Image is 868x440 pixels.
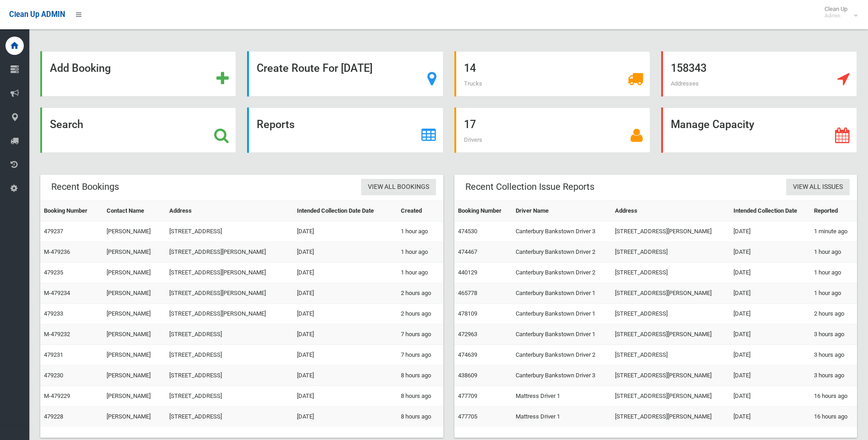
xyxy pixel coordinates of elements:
a: 479230 [44,372,63,379]
td: [STREET_ADDRESS] [611,263,730,283]
a: Manage Capacity [661,107,857,153]
td: 16 hours ago [810,386,857,407]
a: 465778 [458,290,477,296]
td: 1 hour ago [810,283,857,304]
a: 14 Trucks [454,51,650,97]
th: Intended Collection Date Date [293,201,397,221]
td: [PERSON_NAME] [103,386,166,407]
td: [DATE] [730,221,811,242]
td: [STREET_ADDRESS][PERSON_NAME] [611,386,730,407]
td: [DATE] [293,283,397,304]
span: Trucks [464,80,482,87]
strong: Search [50,118,83,131]
a: 474639 [458,351,477,358]
td: [STREET_ADDRESS][PERSON_NAME] [166,304,293,324]
td: [STREET_ADDRESS] [166,324,293,345]
td: 1 hour ago [810,263,857,283]
a: M-479229 [44,392,70,399]
th: Address [611,201,730,221]
td: Canterbury Bankstown Driver 1 [512,324,611,345]
td: [PERSON_NAME] [103,345,166,365]
td: Canterbury Bankstown Driver 1 [512,304,611,324]
td: [DATE] [730,324,811,345]
td: [DATE] [730,304,811,324]
a: 479233 [44,310,63,317]
td: [PERSON_NAME] [103,263,166,283]
td: [DATE] [293,304,397,324]
td: [DATE] [730,242,811,263]
td: [STREET_ADDRESS][PERSON_NAME] [611,365,730,386]
td: 1 hour ago [397,221,443,242]
td: [DATE] [293,407,397,427]
strong: 158343 [671,62,706,75]
td: [DATE] [730,365,811,386]
td: [DATE] [293,242,397,263]
a: M-479236 [44,248,70,255]
strong: Reports [257,118,295,131]
a: M-479232 [44,331,70,338]
td: 8 hours ago [397,407,443,427]
a: View All Bookings [361,179,436,196]
span: Clean Up ADMIN [9,10,65,19]
td: [STREET_ADDRESS] [611,304,730,324]
td: Canterbury Bankstown Driver 3 [512,365,611,386]
a: 17 Drivers [454,107,650,153]
a: 477709 [458,392,477,399]
strong: 17 [464,118,476,131]
td: Canterbury Bankstown Driver 2 [512,345,611,365]
td: [PERSON_NAME] [103,221,166,242]
td: [DATE] [293,365,397,386]
td: [STREET_ADDRESS] [166,221,293,242]
td: 1 minute ago [810,221,857,242]
td: 3 hours ago [810,324,857,345]
td: 1 hour ago [810,242,857,263]
a: 440129 [458,269,477,276]
td: [PERSON_NAME] [103,407,166,427]
td: [PERSON_NAME] [103,324,166,345]
strong: 14 [464,62,476,75]
td: Canterbury Bankstown Driver 1 [512,283,611,304]
a: 438609 [458,372,477,379]
td: 16 hours ago [810,407,857,427]
a: 478109 [458,310,477,317]
th: Created [397,201,443,221]
span: Clean Up [820,5,857,19]
th: Reported [810,201,857,221]
td: 2 hours ago [397,283,443,304]
td: 1 hour ago [397,242,443,263]
td: [PERSON_NAME] [103,304,166,324]
td: 2 hours ago [397,304,443,324]
a: 479231 [44,351,63,358]
td: [STREET_ADDRESS][PERSON_NAME] [166,263,293,283]
span: Drivers [464,136,482,143]
a: M-479234 [44,290,70,296]
a: 472963 [458,331,477,338]
th: Booking Number [454,201,512,221]
td: 8 hours ago [397,365,443,386]
td: [DATE] [730,345,811,365]
td: [DATE] [730,386,811,407]
header: Recent Bookings [40,178,130,196]
td: [STREET_ADDRESS] [611,242,730,263]
td: Canterbury Bankstown Driver 3 [512,221,611,242]
td: [DATE] [293,345,397,365]
td: [DATE] [730,283,811,304]
td: 8 hours ago [397,386,443,407]
a: Create Route For [DATE] [247,51,443,97]
a: 479237 [44,228,63,235]
strong: Create Route For [DATE] [257,62,372,75]
th: Address [166,201,293,221]
td: [STREET_ADDRESS][PERSON_NAME] [166,283,293,304]
strong: Add Booking [50,62,111,75]
td: [DATE] [293,324,397,345]
th: Driver Name [512,201,611,221]
td: Mattress Driver 1 [512,407,611,427]
td: Canterbury Bankstown Driver 2 [512,242,611,263]
td: [STREET_ADDRESS][PERSON_NAME] [611,283,730,304]
td: [STREET_ADDRESS] [166,407,293,427]
td: [STREET_ADDRESS] [166,345,293,365]
td: [PERSON_NAME] [103,283,166,304]
a: Reports [247,107,443,153]
a: View All Issues [786,179,850,196]
td: [STREET_ADDRESS][PERSON_NAME] [611,221,730,242]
